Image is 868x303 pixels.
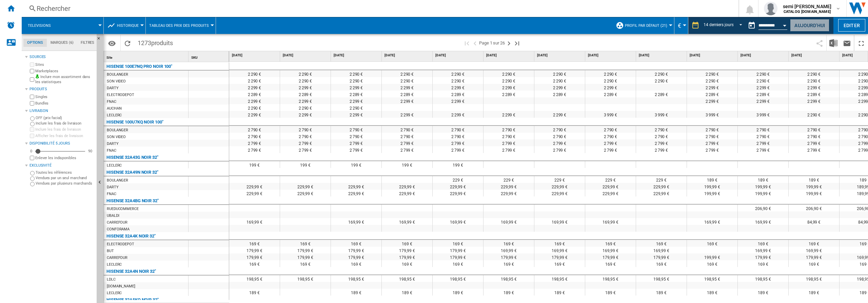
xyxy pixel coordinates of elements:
div: 2 799 € [687,146,737,153]
div: 2 289 € [687,91,737,97]
div: 2 290 € [229,104,280,111]
div: 2 289 € [738,91,788,97]
span: [DATE] [384,53,431,58]
div: Livraison [29,108,94,114]
span: [DATE] [537,53,584,58]
div: [DATE] [790,51,839,60]
div: 199,99 € [738,183,788,190]
span: Televisions [28,23,51,28]
input: Marketplaces [30,69,34,73]
div: 2 799 € [636,139,687,146]
div: HISENSE 100E7NQ PRO NOIR 100" [106,62,172,71]
div: 2 290 € [229,77,280,84]
div: 199 € [229,161,280,168]
div: 2 799 € [534,139,585,146]
div: Tableau des prix des produits [149,17,212,34]
div: 2 299 € [382,111,432,118]
div: LECLERC [107,162,122,169]
md-slider: Disponibilité [35,148,85,155]
md-select: REPORTS.WIZARD.STEPS.REPORT.STEPS.REPORT_OPTIONS.PERIOD: 14 derniers jours [703,20,745,31]
div: [DATE] [536,51,585,60]
div: 2 799 € [585,146,636,153]
div: Profil par défaut (21) [616,17,671,34]
img: mysite-bg-18x18.png [35,74,39,78]
div: 2 299 € [433,111,483,118]
div: 229,99 € [229,183,280,190]
div: Sort None [190,51,229,62]
div: DARTY [107,140,119,147]
div: 199,99 € [687,190,737,196]
div: 2 799 € [484,146,534,153]
div: SON VIDEO [107,78,126,85]
input: Bundles [30,101,34,106]
input: Inclure les frais de livraison [30,127,34,132]
div: 2 289 € [433,91,483,97]
div: 2 290 € [585,77,636,84]
div: 2 290 € [789,70,839,77]
label: OFF (prix facial) [36,115,94,120]
div: 229,99 € [585,190,636,196]
div: 2 299 € [484,84,534,91]
button: € [678,17,685,34]
div: [DATE] [281,51,331,60]
button: Aujourd'hui [790,19,829,32]
div: 2 290 € [585,70,636,77]
div: 2 299 € [433,97,483,104]
button: md-calendar [745,19,758,32]
div: Sort None [105,51,188,62]
div: 2 290 € [738,70,788,77]
div: 3 999 € [585,111,636,118]
div: 2 289 € [331,91,381,97]
span: Tableau des prix des produits [149,23,209,28]
span: Historique [117,23,139,28]
span: [DATE] [639,53,685,58]
button: Historique [117,17,142,34]
img: profile.jpg [764,2,777,15]
div: 2 790 € [585,133,636,139]
button: Partager ce bookmark avec d'autres [813,35,826,51]
div: 2 790 € [331,133,381,139]
div: 229,99 € [229,190,280,196]
div: 2 299 € [331,111,381,118]
div: 2 290 € [789,111,839,118]
span: [DATE] [435,53,482,58]
div: 229,99 € [382,190,432,196]
div: 2 290 € [331,77,381,84]
div: 2 799 € [433,146,483,153]
div: HISENSE 100U7KQ NOIR 100" [106,118,163,126]
div: 2 799 € [738,146,788,153]
div: ELECTRODEPOT [107,92,134,98]
div: 199,99 € [789,183,839,190]
div: 2 289 € [484,91,534,97]
div: 229,99 € [433,183,483,190]
div: LECLERC [107,112,122,119]
div: 2 790 € [280,126,331,133]
div: Rechercher [37,4,721,13]
div: Televisions [25,17,100,34]
md-tab-item: Marques (6) [47,39,77,47]
div: 2 790 € [331,126,381,133]
label: Bundles [35,101,94,106]
div: 199 € [280,161,331,168]
div: 2 299 € [738,84,788,91]
b: CATALOG [DOMAIN_NAME] [784,10,831,14]
div: 2 299 € [280,111,331,118]
img: excel-24x24.png [829,39,837,47]
span: € [678,22,681,29]
div: 2 799 € [636,146,687,153]
div: 2 299 € [433,84,483,91]
label: Marketplaces [35,69,94,74]
span: [DATE] [690,53,736,58]
div: 2 799 € [484,139,534,146]
div: 2 790 € [738,133,788,139]
div: SKU Sort None [190,51,229,62]
div: 2 799 € [229,139,280,146]
div: 0 [28,149,34,154]
div: 2 790 € [382,126,432,133]
div: 199 € [433,161,483,168]
label: Sites [35,62,94,67]
div: 2 299 € [534,111,585,118]
div: 2 299 € [789,97,839,104]
div: 3 999 € [636,111,687,118]
label: Enlever les indisponibles [35,155,94,160]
